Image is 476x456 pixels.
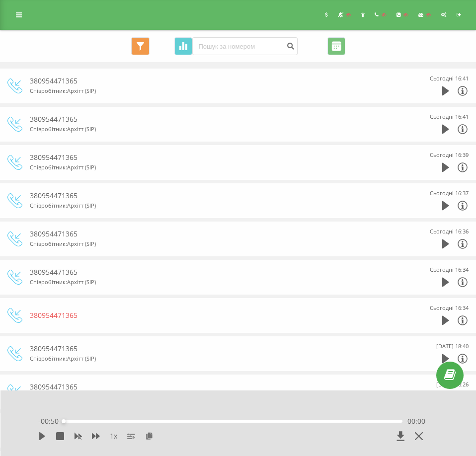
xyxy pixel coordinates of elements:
div: Сьогодні 16:34 [430,265,469,275]
div: Співробітник : Архітт (SIP) [30,162,404,172]
div: Співробітник : Архітт (SIP) [30,277,404,287]
span: 00:00 [407,416,425,426]
div: 380954471365 [30,310,404,320]
div: 380954471365 [30,267,404,277]
div: Співробітник : Архітт (SIP) [30,201,404,211]
div: Співробітник : Архітт (SIP) [30,239,404,249]
div: Accessibility label [62,419,66,423]
div: [DATE] 18:40 [436,341,469,351]
div: Сьогодні 16:37 [430,188,469,198]
div: Сьогодні 16:34 [430,303,469,313]
div: Співробітник : Архітт (SIP) [30,86,404,96]
div: Сьогодні 16:39 [430,150,469,160]
div: Співробітник : Архітт (SIP) [30,124,404,134]
div: 380954471365 [30,191,404,201]
div: 380954471365 [30,382,404,392]
div: 380954471365 [30,76,404,86]
div: Сьогодні 16:41 [430,74,469,83]
div: 380954471365 [30,152,404,162]
div: 380954471365 [30,114,404,124]
div: Співробітник : Архітт (SIP) [30,354,404,364]
div: 380954471365 [30,344,404,354]
div: 380954471365 [30,229,404,239]
input: Пошук за номером [192,37,298,55]
div: Сьогодні 16:36 [430,227,469,236]
span: - 00:50 [38,416,64,426]
span: 1 x [110,431,117,441]
div: Сьогодні 16:41 [430,112,469,122]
